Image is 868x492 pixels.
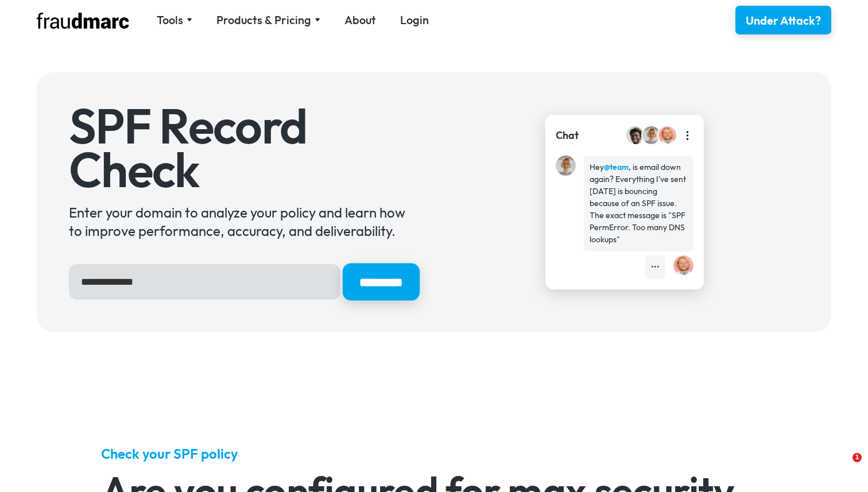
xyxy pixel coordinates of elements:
div: Under Attack? [746,13,821,29]
h1: SPF Record Check [69,104,418,191]
div: Hey , is email down again? Everything I've sent [DATE] is bouncing because of an SPF issue. The e... [590,161,688,246]
h5: Check your SPF policy [101,444,768,463]
a: Under Attack? [735,6,831,34]
iframe: Intercom notifications message [638,383,868,450]
strong: @team [604,162,629,172]
div: Tools [157,12,192,28]
a: Login [400,12,429,28]
div: ••• [651,261,660,273]
div: Chat [556,128,579,143]
form: Hero Sign Up Form [69,264,418,300]
div: Enter your domain to analyze your policy and learn how to improve performance, accuracy, and deli... [69,203,418,240]
iframe: Intercom live chat [829,453,857,481]
span: 1 [852,453,862,462]
div: Products & Pricing [216,12,311,28]
div: Products & Pricing [216,12,320,28]
a: About [344,12,376,28]
div: Tools [157,12,183,28]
